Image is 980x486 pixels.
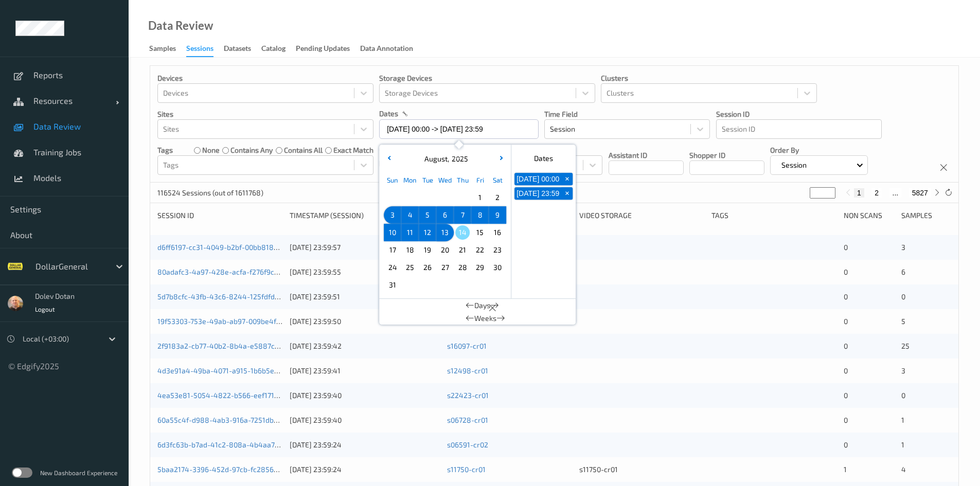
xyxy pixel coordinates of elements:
div: Choose Friday August 29 of 2025 [471,259,489,276]
span: 5 [420,208,435,222]
span: + [562,188,573,199]
span: 20 [438,243,452,257]
span: 0 [844,416,848,424]
a: Catalog [261,42,296,56]
div: Choose Saturday August 09 of 2025 [489,206,506,224]
div: Sat [489,171,506,189]
div: Video Storage [579,210,704,221]
a: 80adafc3-4a97-428e-acfa-f276f9c34d30 [157,267,295,276]
a: 4ea53e81-5054-4822-b566-eef17126454e [157,391,300,400]
div: Choose Wednesday August 13 of 2025 [436,224,454,241]
p: Devices [157,73,373,83]
span: 11 [403,225,417,240]
a: 6d3fc63b-b7ad-41c2-808a-4b4aa75891c5 [157,440,298,449]
span: 26 [420,260,435,275]
div: Choose Wednesday July 30 of 2025 [436,189,454,206]
p: Sites [157,109,373,119]
div: Datasets [224,43,251,56]
p: 116524 Sessions (out of 1611768) [157,188,263,198]
button: 1 [854,188,864,197]
div: Choose Saturday August 23 of 2025 [489,241,506,259]
a: 5d7b8cfc-43fb-43c6-8244-125fdfd14fac [157,292,293,301]
div: Choose Friday August 01 of 2025 [471,189,489,206]
span: 0 [844,292,848,301]
span: 3 [901,366,905,375]
label: none [202,145,220,155]
div: Choose Tuesday August 26 of 2025 [419,259,436,276]
span: 3 [385,208,400,222]
div: Data Review [148,21,213,31]
div: Choose Friday August 15 of 2025 [471,224,489,241]
span: 25 [403,260,417,275]
span: 0 [844,440,848,449]
div: Choose Saturday September 06 of 2025 [489,276,506,294]
div: Choose Tuesday July 29 of 2025 [419,189,436,206]
a: Datasets [224,42,261,56]
div: Dates [511,149,576,168]
div: [DATE] 23:59:24 [290,464,440,475]
p: Shopper ID [689,150,764,160]
div: Choose Thursday August 14 of 2025 [454,224,471,241]
span: 4 [403,208,417,222]
div: Choose Tuesday August 12 of 2025 [419,224,436,241]
span: 28 [455,260,470,275]
a: 60a55c4f-d988-4ab3-916a-7251db1d4ae0 [157,416,298,424]
span: + [562,174,573,185]
button: 2 [871,188,882,197]
div: Choose Monday September 01 of 2025 [401,276,419,294]
a: s16097-cr01 [447,341,487,350]
span: 6 [438,208,452,222]
div: Choose Saturday August 30 of 2025 [489,259,506,276]
div: Choose Friday September 05 of 2025 [471,276,489,294]
span: Weeks [474,313,496,323]
a: 2f9183a2-cb77-40b2-8b4a-e5887cb91c39 [157,341,298,350]
div: Choose Monday August 11 of 2025 [401,224,419,241]
div: Choose Tuesday September 02 of 2025 [419,276,436,294]
a: s11750-cr01 [447,465,486,474]
div: Choose Sunday August 03 of 2025 [384,206,401,224]
div: Sessions [186,43,213,57]
span: 1 [901,440,904,449]
span: 25 [901,341,910,350]
div: Choose Friday August 22 of 2025 [471,241,489,259]
a: 4d3e91a4-49ba-4071-a915-1b6b5e3b10b7 [157,366,297,375]
span: 2025 [449,154,468,163]
div: Choose Wednesday September 03 of 2025 [436,276,454,294]
button: + [561,187,573,200]
div: Choose Sunday August 10 of 2025 [384,224,401,241]
span: 9 [490,208,505,222]
span: 23 [490,243,505,257]
span: 14 [455,225,470,240]
p: dates [379,109,398,119]
span: 31 [385,278,400,292]
span: 0 [844,317,848,326]
div: Sun [384,171,401,189]
span: 15 [473,225,487,240]
button: [DATE] 00:00 [514,173,561,185]
span: 30 [490,260,505,275]
div: Catalog [261,43,286,56]
div: Pending Updates [296,43,350,56]
span: 8 [473,208,487,222]
span: 0 [844,341,848,350]
span: 1 [901,416,904,424]
span: 18 [403,243,417,257]
p: Tags [157,145,173,155]
div: Thu [454,171,471,189]
div: Choose Sunday August 17 of 2025 [384,241,401,259]
div: [DATE] 23:59:41 [290,366,440,376]
div: Choose Monday August 04 of 2025 [401,206,419,224]
a: Pending Updates [296,42,360,56]
button: + [561,173,573,185]
span: 2 [490,190,505,205]
a: Samples [149,42,186,56]
div: Choose Sunday August 24 of 2025 [384,259,401,276]
span: 17 [385,243,400,257]
span: 0 [844,243,848,251]
div: Non Scans [844,210,894,221]
label: contains any [230,145,273,155]
div: Timestamp (Session) [290,210,440,221]
span: 13 [438,225,452,240]
div: Choose Monday July 28 of 2025 [401,189,419,206]
div: Tue [419,171,436,189]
